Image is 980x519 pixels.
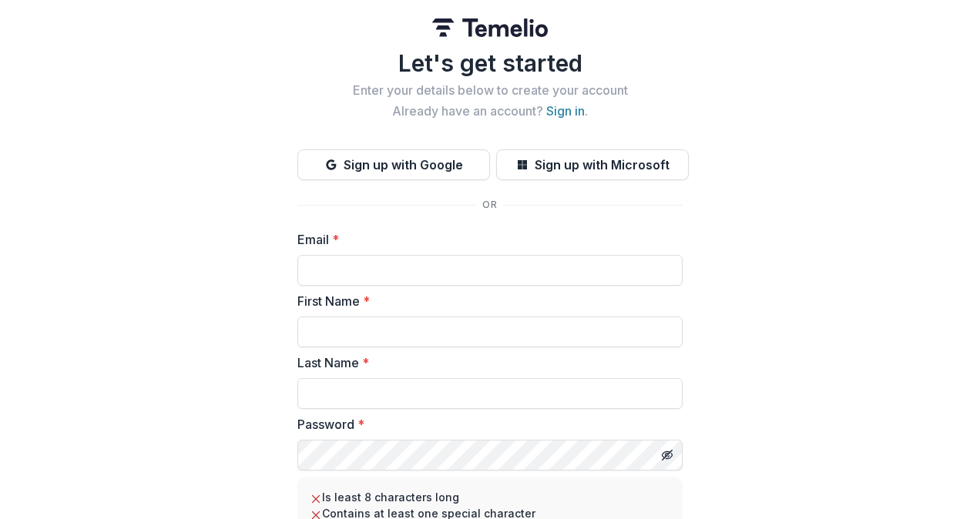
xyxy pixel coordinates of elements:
label: Last Name [297,353,673,372]
button: Toggle password visibility [655,443,680,467]
label: First Name [297,292,673,310]
h2: Enter your details below to create your account [297,83,683,98]
button: Sign up with Microsoft [496,149,689,180]
li: Is least 8 characters long [310,489,670,505]
label: Password [297,415,673,434]
label: Email [297,230,673,249]
img: Temelio [432,18,548,37]
a: Sign in [546,103,585,119]
h2: Already have an account? . [297,104,683,119]
h1: Let's get started [297,49,683,77]
button: Sign up with Google [297,149,490,180]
